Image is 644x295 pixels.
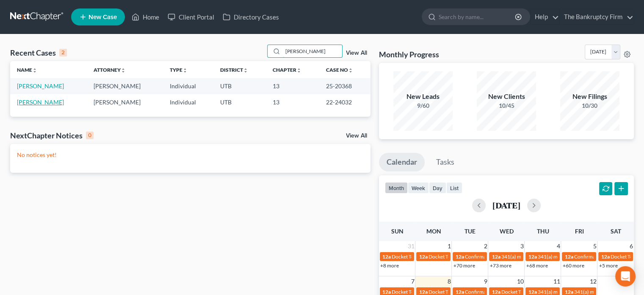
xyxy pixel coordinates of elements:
[346,50,367,56] a: View All
[393,101,453,110] div: 9/60
[428,153,462,171] a: Tasks
[455,289,464,295] span: 12a
[589,276,597,287] span: 12
[32,68,37,73] i: unfold_more
[419,253,427,260] span: 12a
[88,14,117,20] span: New Case
[10,130,94,140] div: NextChapter Notices
[410,276,415,287] span: 7
[560,101,619,110] div: 10/30
[391,228,403,235] span: Sun
[380,262,399,269] a: +8 more
[379,49,439,59] h3: Monthly Progress
[59,49,67,56] div: 2
[406,241,415,251] span: 31
[592,241,597,251] span: 5
[326,67,353,73] a: Case Nounfold_more
[382,289,391,295] span: 12a
[446,182,462,194] button: list
[220,67,248,73] a: Districtunfold_more
[265,94,319,110] td: 13
[127,9,163,25] a: Home
[615,266,636,287] div: Open Intercom Messenger
[556,241,561,251] span: 4
[392,253,467,260] span: Docket Text: for [PERSON_NAME]
[87,94,163,110] td: [PERSON_NAME]
[17,82,64,90] a: [PERSON_NAME]
[272,67,301,73] a: Chapterunfold_more
[483,241,488,251] span: 2
[575,228,583,235] span: Fri
[536,228,549,235] span: Thu
[163,9,218,25] a: Client Portal
[537,289,619,295] span: 341(a) meeting for [PERSON_NAME]
[599,262,617,269] a: +5 more
[182,68,188,73] i: unfold_more
[477,92,536,101] div: New Clients
[492,253,500,260] span: 12a
[213,94,266,110] td: UTB
[453,262,475,269] a: +70 more
[439,9,516,25] input: Search by name...
[319,94,370,110] td: 22-24032
[94,67,126,73] a: Attorneyunfold_more
[446,241,451,251] span: 1
[265,78,319,94] td: 13
[528,289,536,295] span: 12a
[429,182,446,194] button: day
[489,262,511,269] a: +73 more
[428,253,549,260] span: Docket Text: for [PERSON_NAME] & [PERSON_NAME]
[296,68,301,73] i: unfold_more
[10,48,67,58] div: Recent Cases
[392,289,512,295] span: Docket Text: for [PERSON_NAME] & [PERSON_NAME]
[526,262,547,269] a: +68 more
[519,241,524,251] span: 3
[17,98,64,106] a: [PERSON_NAME]
[17,67,37,73] a: Nameunfold_more
[455,253,464,260] span: 12a
[382,253,391,260] span: 12a
[419,289,427,295] span: 12a
[629,241,634,251] span: 6
[379,153,425,171] a: Calendar
[464,289,561,295] span: Confirmation hearing for [PERSON_NAME]
[564,289,573,295] span: 12a
[408,182,429,194] button: week
[385,182,408,194] button: month
[213,78,266,94] td: UTB
[348,68,353,73] i: unfold_more
[499,228,513,235] span: Wed
[501,289,622,295] span: Docket Text: for [PERSON_NAME] & [PERSON_NAME]
[516,276,524,287] span: 10
[163,94,213,110] td: Individual
[243,68,248,73] i: unfold_more
[564,253,573,260] span: 12a
[562,262,584,269] a: +60 more
[483,276,488,287] span: 9
[560,92,619,101] div: New Filings
[283,45,342,57] input: Search by name...
[560,9,633,25] a: The Bankruptcy Firm
[492,289,500,295] span: 12a
[537,253,619,260] span: 341(a) meeting for [PERSON_NAME]
[477,101,536,110] div: 10/45
[346,133,367,139] a: View All
[86,132,94,139] div: 0
[492,201,520,210] h2: [DATE]
[601,253,609,260] span: 12a
[170,67,188,73] a: Typeunfold_more
[501,253,583,260] span: 341(a) meeting for [PERSON_NAME]
[446,276,451,287] span: 8
[610,228,621,235] span: Sat
[163,78,213,94] td: Individual
[464,228,475,235] span: Tue
[552,276,561,287] span: 11
[218,9,283,25] a: Directory Cases
[87,78,163,94] td: [PERSON_NAME]
[121,68,126,73] i: unfold_more
[464,253,561,260] span: Confirmation hearing for [PERSON_NAME]
[393,92,453,101] div: New Leads
[428,289,504,295] span: Docket Text: for [PERSON_NAME]
[319,78,370,94] td: 25-20368
[531,9,559,25] a: Help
